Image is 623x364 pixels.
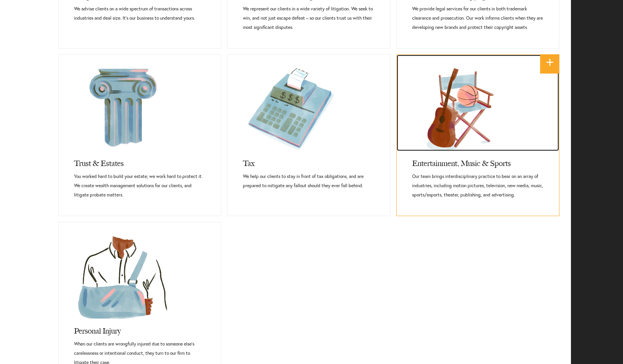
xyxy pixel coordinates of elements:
[412,151,544,172] h3: Entertainment, Music & Sports
[412,4,544,32] p: We provide legal services for our clients in both trademark clearance and prosecution. Our work i...
[243,172,374,190] p: We help our clients to stay in front of tax obligations, and are prepared to mitigate any fallout...
[243,151,374,172] h3: Tax
[397,151,559,216] a: Entertainment, Music & SportsOur team brings interdisciplinary practice to bear on an array of in...
[74,4,205,23] p: We advise clients on a wide spectrum of transactions across industries and deal size. It’s our bu...
[243,4,374,32] p: We represent our clients in a wide variety of litigation. We seek to win, and not just escape def...
[59,151,221,216] a: Trust & EstatesYou worked hard to build your estate; we work hard to protect it. We create wealth...
[74,151,205,172] h3: Trust & Estates
[540,54,559,74] a: +
[74,319,205,339] h3: Personal Injury
[227,151,390,206] a: TaxWe help our clients to stay in front of tax obligations, and are prepared to mitigate any fall...
[412,172,544,200] p: Our team brings interdisciplinary practice to bear on an array of industries, including motion pi...
[74,172,205,200] p: You worked hard to build your estate; we work hard to protect it. We create wealth management sol...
